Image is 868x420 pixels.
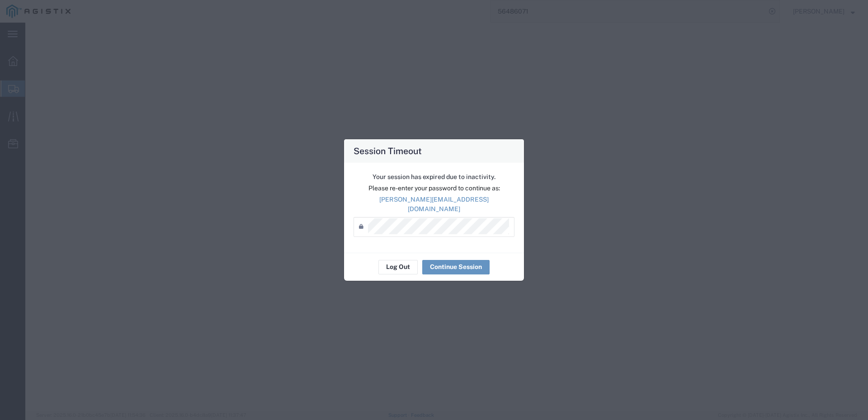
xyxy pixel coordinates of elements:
[354,144,422,157] h4: Session Timeout
[354,172,514,182] p: Your session has expired due to inactivity.
[354,195,514,214] p: [PERSON_NAME][EMAIL_ADDRESS][DOMAIN_NAME]
[422,260,490,274] button: Continue Session
[354,184,514,193] p: Please re-enter your password to continue as:
[378,260,418,274] button: Log Out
